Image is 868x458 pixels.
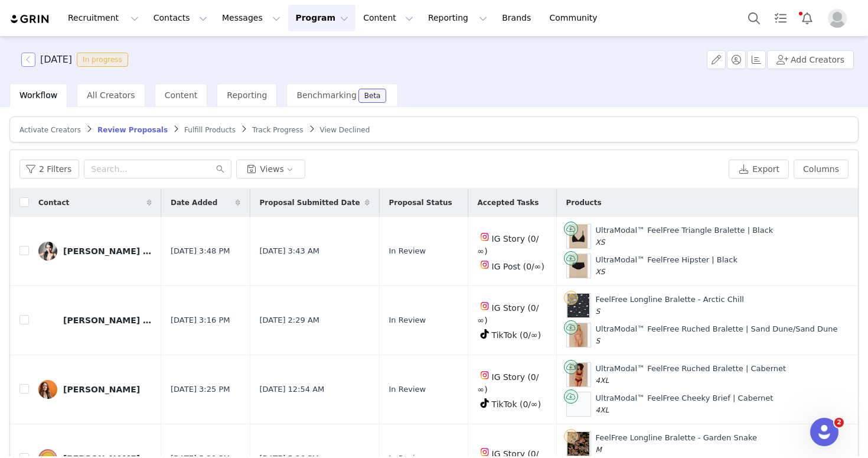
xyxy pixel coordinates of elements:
[97,126,168,134] span: Review Proposals
[9,14,51,25] img: grin logo
[38,380,152,399] a: [PERSON_NAME]
[38,380,57,399] img: 86a4e956-4ad6-4c83-8b35-2305bc0ca07f.jpg
[767,50,854,69] button: Add Creators
[834,418,844,427] span: 2
[596,238,605,246] span: XS
[171,314,230,326] span: [DATE] 3:16 PM
[320,126,370,134] span: View Declined
[236,160,305,178] button: Views
[38,197,69,208] span: Contact
[828,9,847,28] img: placeholder-profile.jpg
[260,384,325,395] span: [DATE] 12:54 AM
[478,303,539,325] span: IG Story (0/∞)
[171,384,230,395] span: [DATE] 3:25 PM
[596,294,744,317] div: FeelFree Longline Bralette - Arctic Chill
[40,53,72,67] h3: [DATE]
[569,225,587,248] img: Product Image
[480,301,490,311] img: instagram.svg
[356,5,420,31] button: Content
[596,323,838,346] div: UltraModal™ FeelFree Ruched Bralette | Sand Dune/Sand Dune
[821,9,859,28] button: Profile
[260,197,360,208] span: Proposal Submitted Date
[566,197,602,208] span: Products
[171,197,217,208] span: Date Added
[63,385,140,394] div: [PERSON_NAME]
[389,197,452,208] span: Proposal Status
[165,90,198,100] span: Content
[495,5,541,31] a: Brands
[260,245,320,257] span: [DATE] 3:43 AM
[492,399,541,409] span: TikTok (0/∞)
[19,90,57,100] span: Workflow
[596,392,774,415] div: UltraModal™ FeelFree Cheeky Brief | Cabernet
[596,363,787,386] div: UltraModal™ FeelFree Ruched Bralette | Cabernet
[146,5,214,31] button: Contacts
[596,268,605,276] span: XS
[38,311,57,330] img: f5a97099-aaf1-4100-b2f5-991b369ebefb.jpg
[492,330,541,340] span: TikTok (0/∞)
[389,314,426,326] span: In Review
[596,225,774,248] div: UltraModal™ FeelFree Triangle Bralette | Black
[794,160,849,178] button: Columns
[38,242,152,261] a: [PERSON_NAME] Entj
[596,406,609,414] span: 4XL
[480,371,490,380] img: instagram.svg
[480,260,490,269] img: instagram.svg
[61,5,146,31] button: Recruitment
[596,376,609,385] span: 4XL
[478,372,539,394] span: IG Story (0/∞)
[227,90,267,100] span: Reporting
[596,337,601,345] span: S
[215,5,288,31] button: Messages
[77,53,128,67] span: In progress
[252,126,303,134] span: Track Progress
[389,245,426,257] span: In Review
[569,254,587,278] img: Product Image
[569,363,587,386] img: Product Image
[389,384,426,395] span: In Review
[810,418,838,446] iframe: Intercom live chat
[63,246,152,256] div: [PERSON_NAME] Entj
[216,165,224,173] i: icon: search
[567,432,589,456] img: Product Image
[21,53,133,67] span: [object Object]
[19,126,81,134] span: Activate Creators
[38,311,152,330] a: [PERSON_NAME] | [US_STATE] City Foodie😋
[480,447,490,457] img: instagram.svg
[596,254,738,277] div: UltraModal™ FeelFree Hipster | Black
[569,323,587,347] img: Product Image
[296,90,356,100] span: Benchmarking
[567,294,589,317] img: Product Image
[171,245,230,257] span: [DATE] 3:48 PM
[596,432,757,455] div: FeelFree Longline Bralette - Garden Snake
[768,5,794,31] a: Tasks
[87,90,135,100] span: All Creators
[741,5,767,31] button: Search
[63,316,152,325] div: [PERSON_NAME] | [US_STATE] City Foodie😋
[729,160,789,178] button: Export
[19,160,79,178] button: 2 Filters
[543,5,610,31] a: Community
[478,197,539,208] span: Accepted Tasks
[288,5,355,31] button: Program
[478,234,539,256] span: IG Story (0/∞)
[260,314,320,326] span: [DATE] 2:29 AM
[480,232,490,242] img: instagram.svg
[421,5,494,31] button: Reporting
[596,446,602,454] span: M
[794,5,820,31] button: Notifications
[364,92,381,99] div: Beta
[492,262,544,271] span: IG Post (0/∞)
[84,160,231,178] input: Search...
[38,242,57,261] img: 8abb9d3d-964d-4b59-8c84-e1c208eb35b6--s.jpg
[596,307,601,316] span: S
[184,126,236,134] span: Fulfill Products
